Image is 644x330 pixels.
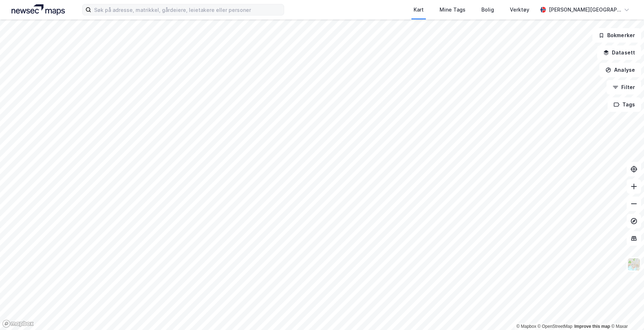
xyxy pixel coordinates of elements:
[481,5,494,14] div: Bolig
[440,5,466,14] div: Mine Tags
[627,258,641,271] img: Z
[414,5,424,14] div: Kart
[510,5,529,14] div: Verktøy
[608,295,644,330] iframe: Chat Widget
[606,80,641,94] button: Filter
[12,4,65,15] img: logo.a4113a55bc3d86da70a041830d287a7e.svg
[2,320,34,328] a: Mapbox homepage
[599,63,641,77] button: Analyse
[91,4,284,15] input: Søk på adresse, matrikkel, gårdeiere, leietakere eller personer
[538,324,573,329] a: OpenStreetMap
[608,295,644,330] div: Kontrollprogram for chat
[574,324,610,329] a: Improve this map
[549,5,621,14] div: [PERSON_NAME][GEOGRAPHIC_DATA]
[608,97,641,112] button: Tags
[597,45,641,60] button: Datasett
[516,324,536,329] a: Mapbox
[592,28,641,43] button: Bokmerker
